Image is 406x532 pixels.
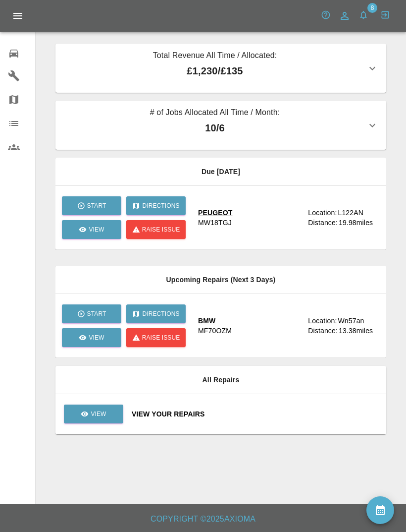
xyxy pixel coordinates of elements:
p: Directions [142,201,179,210]
div: Distance: [308,218,338,228]
div: Location: [308,316,337,326]
div: BMW [198,316,232,326]
div: MW18TGJ [198,218,232,228]
p: Start [87,201,106,210]
div: Location: [308,208,337,218]
a: View [62,328,121,347]
div: Distance: [308,326,338,336]
a: View [62,220,121,239]
p: # of Jobs Allocated All Time / Month: [63,107,366,120]
a: BMWMF70OZM [198,316,300,336]
th: Upcoming Repairs (Next 3 Days) [55,266,386,294]
p: View [89,225,104,234]
th: Due [DATE] [55,158,386,186]
a: View [63,410,124,417]
button: Directions [126,196,186,215]
p: Total Revenue All Time / Allocated: [63,50,366,63]
a: View [64,405,123,423]
div: 13.38 miles [339,326,378,336]
th: All Repairs [55,366,386,394]
button: Open drawer [6,4,30,28]
p: View [89,333,104,342]
a: Location:Wn57anDistance:13.38miles [308,316,378,336]
p: Raise issue [142,333,180,342]
span: 8 [367,3,377,13]
button: Total Revenue All Time / Allocated:£1,230/£135 [55,44,386,93]
h6: Copyright © 2025 Axioma [8,512,398,526]
button: Raise issue [126,220,186,239]
a: PEUGEOTMW18TGJ [198,208,300,228]
button: Directions [126,304,186,323]
button: Raise issue [126,328,186,347]
button: availability [366,496,394,524]
a: View Your Repairs [132,409,378,419]
button: Start [62,196,121,215]
p: Start [87,309,106,318]
a: Location:L122ANDistance:19.98miles [308,208,378,228]
div: Wn57an [338,316,364,326]
div: 19.98 miles [339,218,378,228]
button: Start [62,304,121,323]
button: # of Jobs Allocated All Time / Month:10/6 [55,101,386,150]
p: Directions [142,309,179,318]
p: Raise issue [142,225,180,234]
div: L122AN [338,208,363,218]
p: £1,230 / £135 [63,63,366,78]
div: PEUGEOT [198,208,233,218]
p: View [91,410,106,418]
p: 10 / 6 [63,120,366,135]
div: MF70OZM [198,326,232,336]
